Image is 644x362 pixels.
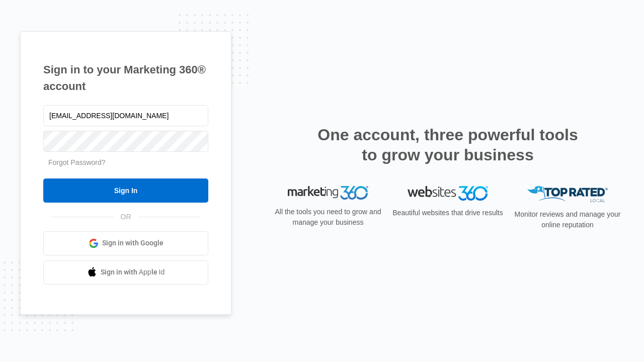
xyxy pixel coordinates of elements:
[114,212,138,222] span: OR
[314,125,581,165] h2: One account, three powerful tools to grow your business
[101,267,165,278] span: Sign in with Apple Id
[511,209,624,230] p: Monitor reviews and manage your online reputation
[527,186,608,203] img: Top Rated Local
[43,260,208,285] a: Sign in with Apple Id
[408,186,488,201] img: Websites 360
[43,231,208,255] a: Sign in with Google
[288,186,368,200] img: Marketing 360
[43,61,208,95] h1: Sign in to your Marketing 360® account
[391,208,504,218] p: Beautiful websites that drive results
[43,178,208,203] input: Sign In
[102,238,164,248] span: Sign in with Google
[48,158,106,166] a: Forgot Password?
[43,105,208,126] input: Email
[272,207,384,228] p: All the tools you need to grow and manage your business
